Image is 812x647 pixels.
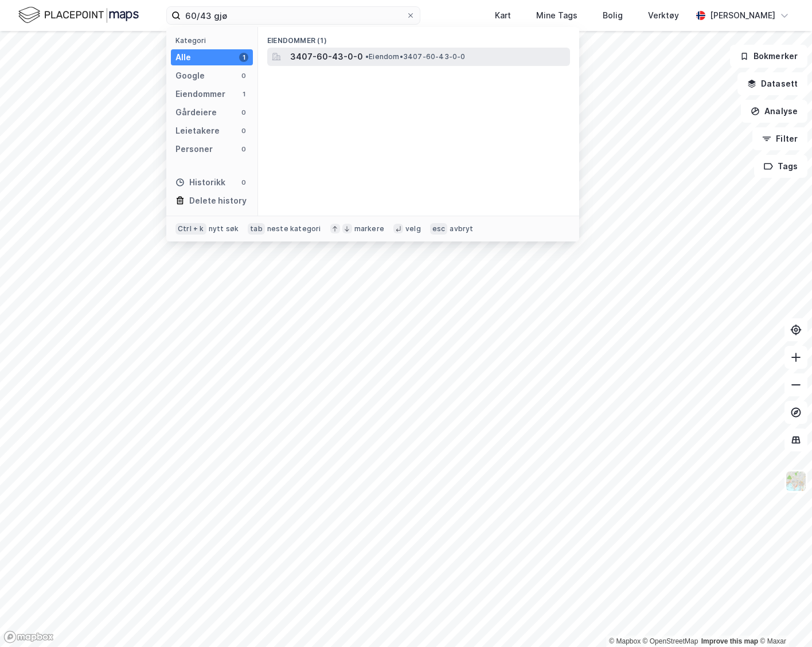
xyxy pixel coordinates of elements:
[239,178,248,187] div: 0
[755,592,812,647] iframe: Chat Widget
[648,9,679,22] div: Verktøy
[354,224,384,233] div: markere
[239,53,248,62] div: 1
[175,36,253,45] div: Kategori
[430,223,448,235] div: esc
[175,176,225,189] div: Historikk
[536,9,577,22] div: Mine Tags
[741,100,807,123] button: Analyse
[365,52,466,61] span: Eiendom • 3407-60-43-0-0
[495,9,511,22] div: Kart
[175,50,191,64] div: Alle
[754,155,807,178] button: Tags
[209,224,239,233] div: nytt søk
[239,145,248,154] div: 0
[609,637,641,645] a: Mapbox
[175,69,205,83] div: Google
[248,223,265,235] div: tab
[603,9,623,22] div: Bolig
[785,470,807,492] img: Z
[701,637,758,645] a: Improve this map
[175,106,217,119] div: Gårdeiere
[189,194,247,208] div: Delete history
[405,224,421,233] div: velg
[290,50,363,64] span: 3407-60-43-0-0
[175,142,213,156] div: Personer
[239,126,248,135] div: 0
[730,45,807,68] button: Bokmerker
[239,108,248,117] div: 0
[18,5,139,25] img: logo.f888ab2527a4732fd821a326f86c7f29.svg
[450,224,473,233] div: avbryt
[175,87,225,101] div: Eiendommer
[752,127,807,150] button: Filter
[181,7,406,24] input: Søk på adresse, matrikkel, gårdeiere, leietakere eller personer
[365,52,369,61] span: •
[175,223,206,235] div: Ctrl + k
[710,9,775,22] div: [PERSON_NAME]
[267,224,321,233] div: neste kategori
[239,71,248,80] div: 0
[3,630,54,644] a: Mapbox homepage
[737,72,807,95] button: Datasett
[239,89,248,99] div: 1
[643,637,698,645] a: OpenStreetMap
[175,124,220,138] div: Leietakere
[258,27,579,48] div: Eiendommer (1)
